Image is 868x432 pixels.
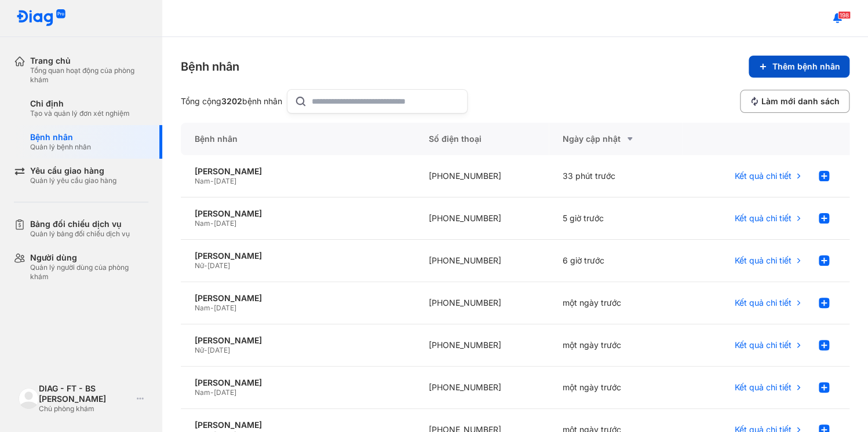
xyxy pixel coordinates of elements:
span: Nữ [195,346,204,354]
span: 198 [838,11,851,19]
span: - [210,177,214,185]
div: Chỉ định [30,98,130,109]
div: [PERSON_NAME] [195,251,401,261]
span: Kết quả chi tiết [735,298,792,308]
span: - [204,261,207,270]
img: logo [16,9,66,27]
img: logo [19,388,39,408]
div: [PERSON_NAME] [195,378,401,388]
span: [DATE] [214,303,236,312]
div: [PHONE_NUMBER] [415,324,549,367]
div: Người dùng [30,252,148,263]
div: [PHONE_NUMBER] [415,282,549,324]
span: Kết quả chi tiết [735,213,792,224]
div: [PERSON_NAME] [195,420,401,430]
span: [DATE] [207,346,230,354]
div: [PHONE_NUMBER] [415,197,549,240]
div: Tổng cộng bệnh nhân [181,96,282,107]
span: Thêm bệnh nhân [772,61,840,72]
div: Yêu cầu giao hàng [30,166,116,176]
span: - [210,303,214,312]
div: Bệnh nhân [30,132,91,142]
div: Quản lý yêu cầu giao hàng [30,176,116,185]
div: một ngày trước [549,282,683,324]
div: [PHONE_NUMBER] [415,240,549,282]
span: Nam [195,219,210,228]
div: 33 phút trước [549,155,683,197]
span: [DATE] [214,219,236,228]
span: Kết quả chi tiết [735,382,792,393]
div: [PERSON_NAME] [195,208,401,219]
span: [DATE] [214,177,236,185]
div: Số điện thoại [415,123,549,155]
span: 3202 [221,96,242,106]
span: - [210,388,214,397]
div: Ngày cập nhật [563,132,669,146]
span: Nam [195,177,210,185]
div: Quản lý bảng đối chiếu dịch vụ [30,229,130,239]
div: [PERSON_NAME] [195,166,401,177]
div: Trang chủ [30,56,148,66]
div: một ngày trước [549,324,683,367]
span: Nam [195,388,210,397]
div: Quản lý bệnh nhân [30,142,91,152]
button: Làm mới danh sách [740,90,849,113]
span: Kết quả chi tiết [735,171,792,181]
span: Làm mới danh sách [761,96,840,107]
div: [PERSON_NAME] [195,293,401,303]
div: Bảng đối chiếu dịch vụ [30,219,130,229]
span: Nam [195,303,210,312]
div: Bệnh nhân [181,123,415,155]
span: [DATE] [207,261,230,270]
span: [DATE] [214,388,236,397]
span: - [210,219,214,228]
div: Bệnh nhân [181,58,239,75]
button: Thêm bệnh nhân [749,56,849,78]
span: - [204,346,207,354]
div: 5 giờ trước [549,197,683,240]
span: Nữ [195,261,204,270]
span: Kết quả chi tiết [735,340,792,350]
div: [PERSON_NAME] [195,335,401,346]
span: Kết quả chi tiết [735,255,792,266]
div: Quản lý người dùng của phòng khám [30,263,148,281]
div: [PHONE_NUMBER] [415,367,549,409]
div: Tạo và quản lý đơn xét nghiệm [30,109,130,118]
div: một ngày trước [549,367,683,409]
div: [PHONE_NUMBER] [415,155,549,197]
div: 6 giờ trước [549,240,683,282]
div: DIAG - FT - BS [PERSON_NAME] [39,383,132,404]
div: Chủ phòng khám [39,404,132,413]
div: Tổng quan hoạt động của phòng khám [30,66,148,85]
